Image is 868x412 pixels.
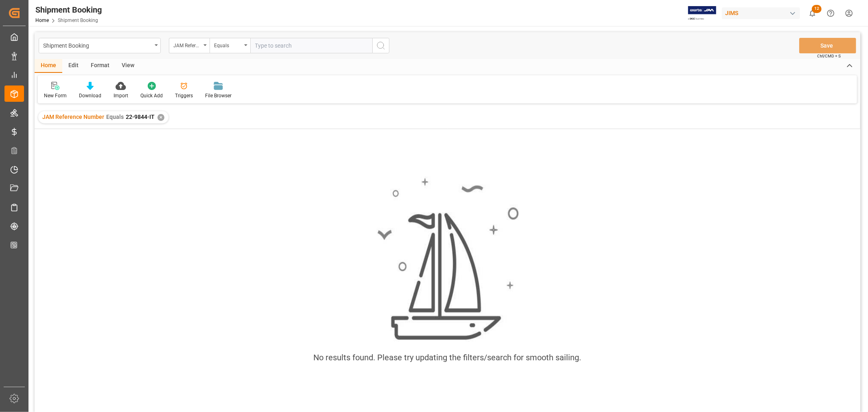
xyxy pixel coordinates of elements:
[205,92,232,99] div: File Browser
[43,40,152,50] div: Shipment Booking
[214,40,242,49] div: Equals
[42,114,104,120] span: JAM Reference Number
[140,92,163,99] div: Quick Add
[35,4,102,16] div: Shipment Booking
[126,114,155,120] span: 22-9844-IT
[688,6,716,20] img: Exertis%20JAM%20-%20Email%20Logo.jpg_1722504956.jpg
[822,4,840,22] button: Help Center
[799,38,856,53] button: Save
[44,92,67,99] div: New Form
[35,18,49,23] a: Home
[157,114,164,121] div: ✕
[722,7,800,19] div: JIMS
[817,53,841,59] span: Ctrl/CMD + S
[722,5,803,21] button: JIMS
[79,92,101,99] div: Download
[175,92,193,99] div: Triggers
[372,38,389,53] button: search button
[250,38,372,53] input: Type to search
[376,177,519,342] img: smooth_sailing.jpeg
[314,351,582,364] div: No results found. Please try updating the filters/search for smooth sailing.
[85,59,116,73] div: Format
[173,40,201,49] div: JAM Reference Number
[812,5,822,13] span: 12
[803,4,822,22] button: show 12 new notifications
[35,59,62,73] div: Home
[106,114,124,120] span: Equals
[114,92,128,99] div: Import
[169,38,210,53] button: open menu
[210,38,250,53] button: open menu
[62,59,85,73] div: Edit
[39,38,161,53] button: open menu
[116,59,140,73] div: View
